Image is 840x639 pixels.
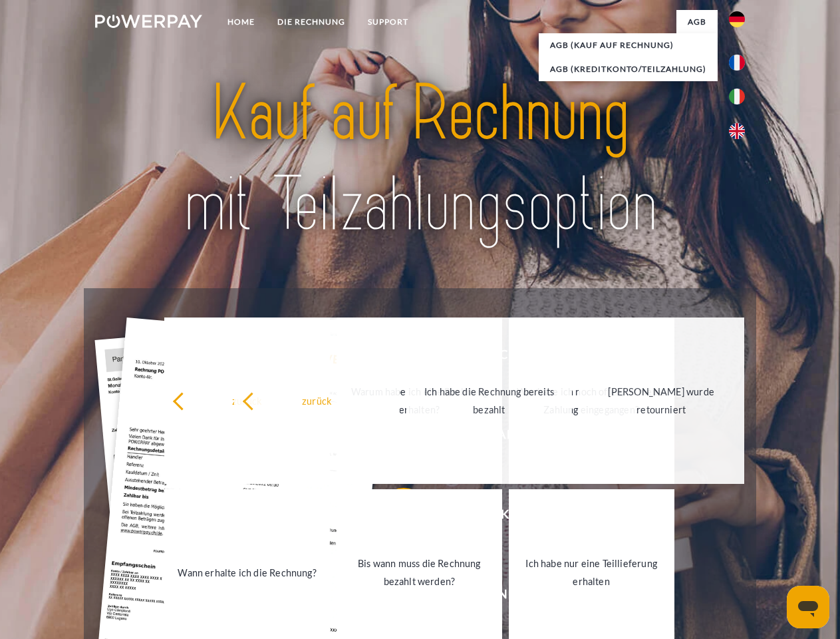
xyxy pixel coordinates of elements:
[242,391,392,409] div: zurück
[539,57,718,81] a: AGB (Kreditkonto/Teilzahlung)
[127,64,713,255] img: title-powerpay_de.svg
[517,554,666,590] div: Ich habe nur eine Teillieferung erhalten
[345,554,494,590] div: Bis wann muss die Rechnung bezahlt werden?
[172,563,322,581] div: Wann erhalte ich die Rechnung?
[729,123,745,139] img: en
[676,10,718,34] a: agb
[172,391,322,409] div: zurück
[95,15,202,28] img: logo-powerpay-white.svg
[216,10,266,34] a: Home
[729,89,745,105] img: it
[356,10,420,34] a: SUPPORT
[539,33,718,57] a: AGB (Kauf auf Rechnung)
[414,383,564,419] div: Ich habe die Rechnung bereits bezahlt
[587,383,736,419] div: [PERSON_NAME] wurde retourniert
[266,10,356,34] a: DIE RECHNUNG
[729,11,745,27] img: de
[729,55,745,71] img: fr
[787,586,829,628] iframe: Schaltfläche zum Öffnen des Messaging-Fensters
